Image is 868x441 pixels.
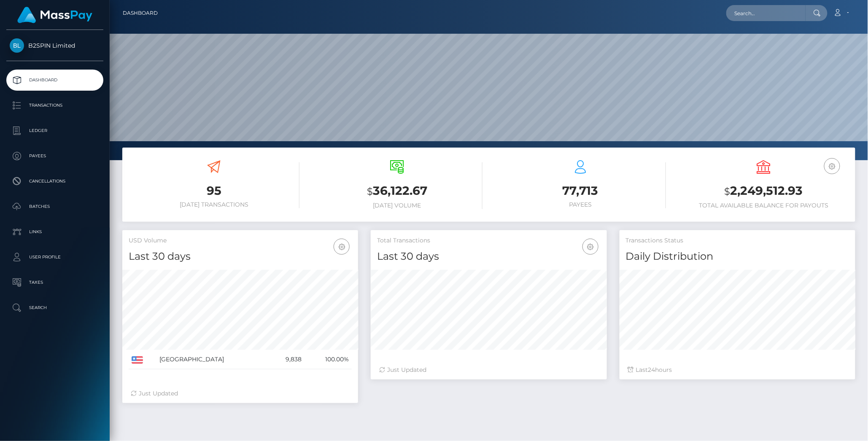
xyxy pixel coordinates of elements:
h3: 95 [129,183,299,199]
img: US.png [132,356,143,364]
a: Search [6,297,103,318]
p: User Profile [10,251,100,264]
h5: USD Volume [129,237,352,245]
a: Links [6,221,103,242]
h6: Payees [495,201,666,208]
h6: [DATE] Volume [312,202,483,209]
p: Cancellations [10,175,100,188]
a: Dashboard [6,70,103,91]
a: Dashboard [123,4,158,22]
h5: Total Transactions [377,237,600,245]
input: Search... [726,5,806,21]
p: Dashboard [10,74,100,86]
td: 9,838 [270,350,305,369]
h4: Daily Distribution [626,249,849,264]
a: Taxes [6,272,103,293]
p: Payees [10,150,100,162]
div: Last hours [628,366,847,374]
p: Links [10,226,100,238]
p: Search [10,301,100,314]
small: $ [725,186,731,197]
div: Just Updated [379,366,598,374]
a: Cancellations [6,171,103,192]
h6: [DATE] Transactions [129,201,299,208]
p: Transactions [10,99,100,112]
h3: 2,249,512.93 [679,183,849,200]
p: Batches [10,200,100,213]
a: Batches [6,196,103,217]
h4: Last 30 days [377,249,600,264]
a: Transactions [6,95,103,116]
h3: 77,713 [495,183,666,199]
h4: Last 30 days [129,249,352,264]
td: [GEOGRAPHIC_DATA] [156,350,270,369]
span: B2SPIN Limited [6,42,103,49]
p: Ledger [10,124,100,137]
a: Ledger [6,120,103,141]
h3: 36,122.67 [312,183,483,200]
a: User Profile [6,247,103,268]
p: Taxes [10,276,100,289]
div: Just Updated [131,389,350,398]
a: Payees [6,145,103,167]
h5: Transactions Status [626,237,849,245]
img: MassPay Logo [17,7,92,23]
span: 24 [648,366,655,374]
h6: Total Available Balance for Payouts [679,202,849,209]
td: 100.00% [305,350,352,369]
img: B2SPIN Limited [10,38,24,53]
small: $ [367,186,373,197]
